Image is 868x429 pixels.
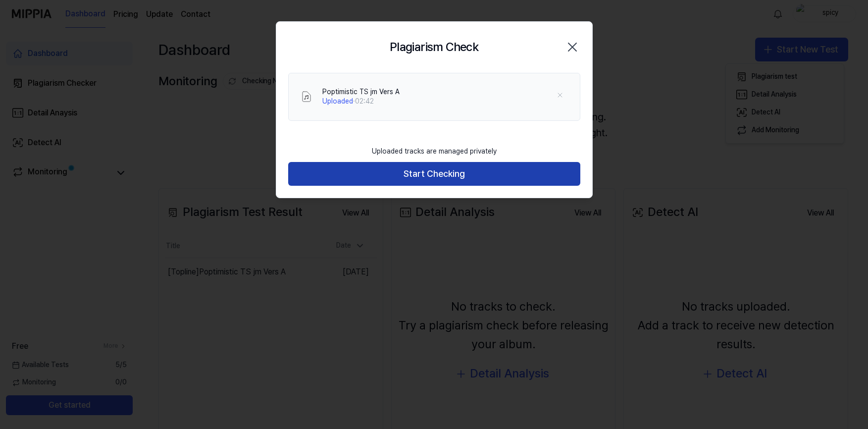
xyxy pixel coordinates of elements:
div: · 02:42 [322,97,400,107]
div: Uploaded tracks are managed privately [366,141,503,162]
img: File Select [301,91,312,103]
h2: Plagiarism Check [390,38,478,56]
button: Start Checking [288,162,580,186]
span: Uploaded [322,97,353,105]
div: Poptimistic TS jm Vers A [322,87,400,97]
